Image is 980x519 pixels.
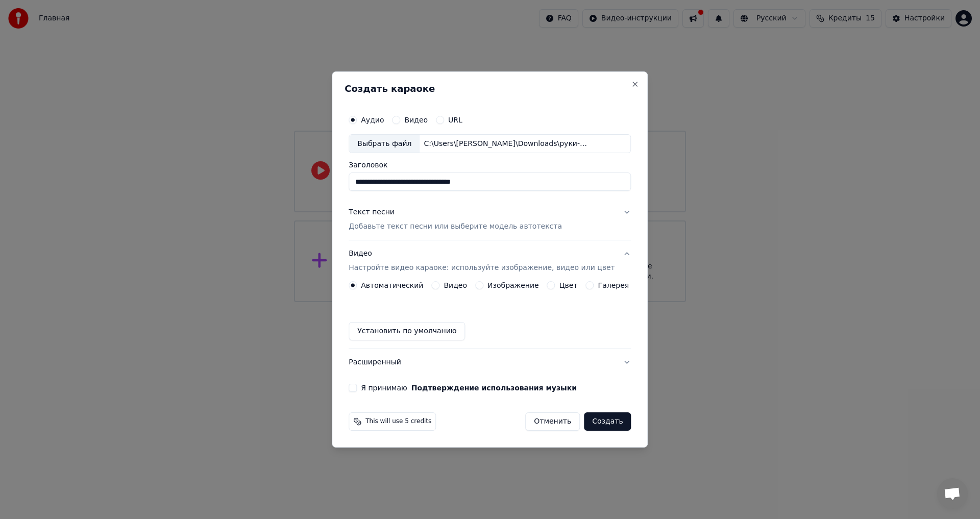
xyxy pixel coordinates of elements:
[349,200,631,240] button: Текст песниДобавьте текст песни или выберите модель автотекста
[349,263,615,273] p: Настройте видео караоке: используйте изображение, видео или цвет
[349,322,465,340] button: Установить по умолчанию
[349,208,395,218] div: Текст песни
[420,139,593,149] div: C:\Users\[PERSON_NAME]\Downloads\руки-вверх-[PERSON_NAME]-чужие-губы-96.mp3
[444,282,467,289] label: Видео
[345,84,635,93] h2: Создать караоке
[349,162,631,169] label: Заголовок
[349,241,631,282] button: ВидеоНастройте видео караоке: используйте изображение, видео или цвет
[404,116,428,123] label: Видео
[361,282,423,289] label: Автоматический
[349,222,562,232] p: Добавьте текст песни или выберите модель автотекста
[349,281,631,349] div: ВидеоНастройте видео караоке: используйте изображение, видео или цвет
[361,116,384,123] label: Аудио
[411,384,577,391] button: Я принимаю
[448,116,462,123] label: URL
[559,282,578,289] label: Цвет
[525,412,580,431] button: Отменить
[361,384,577,391] label: Я принимаю
[487,282,539,289] label: Изображение
[584,412,631,431] button: Создать
[365,417,431,426] span: This will use 5 credits
[349,135,420,153] div: Выбрать файл
[598,282,629,289] label: Галерея
[349,349,631,376] button: Расширенный
[349,249,615,274] div: Видео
